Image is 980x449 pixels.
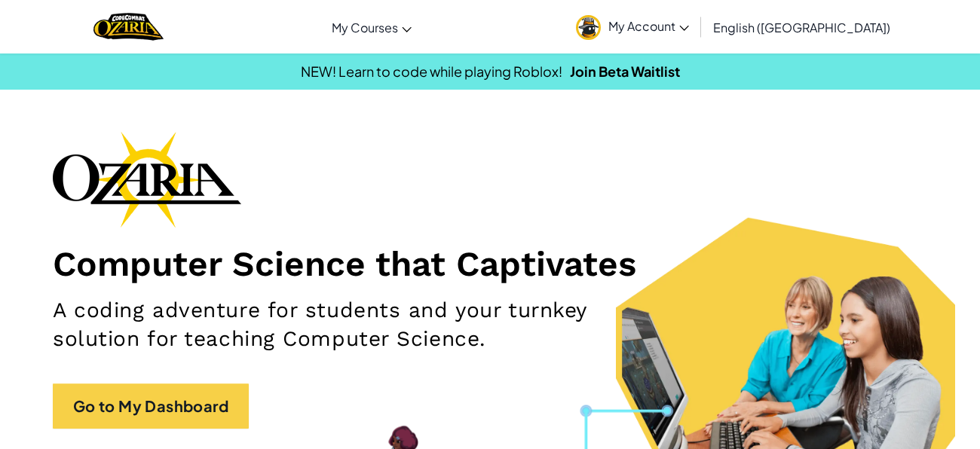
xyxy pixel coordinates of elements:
img: avatar [576,15,601,40]
span: My Account [608,18,689,34]
a: Go to My Dashboard [53,383,249,429]
span: English ([GEOGRAPHIC_DATA]) [713,20,890,35]
a: My Courses [324,7,419,47]
a: My Account [568,3,697,50]
a: English ([GEOGRAPHIC_DATA]) [706,7,898,47]
a: Ozaria by CodeCombat logo [93,11,164,42]
img: Home [93,11,164,42]
span: My Courses [332,20,398,35]
a: Join Beta Waitlist [570,63,680,80]
h1: Computer Science that Captivates [53,243,927,285]
span: NEW! Learn to code while playing Roblox! [301,63,562,80]
h2: A coding adventure for students and your turnkey solution for teaching Computer Science. [53,296,639,353]
img: Ozaria branding logo [53,131,241,228]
